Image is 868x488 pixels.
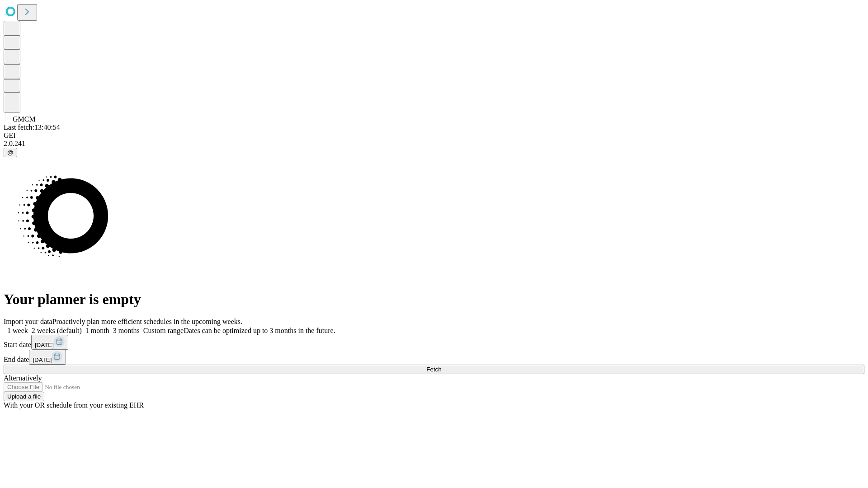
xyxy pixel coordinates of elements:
[113,327,140,334] span: 3 months
[4,335,864,350] div: Start date
[4,123,60,131] span: Last fetch: 13:40:54
[85,327,109,334] span: 1 month
[4,148,17,157] button: @
[4,131,864,140] div: GEI
[4,401,144,409] span: With your OR schedule from your existing EHR
[4,392,44,401] button: Upload a file
[4,365,864,374] button: Fetch
[426,366,441,373] span: Fetch
[35,342,54,348] span: [DATE]
[4,291,864,308] h1: Your planner is empty
[31,335,68,350] button: [DATE]
[13,115,36,123] span: GMCM
[4,374,42,382] span: Alternatively
[52,318,242,325] span: Proactively plan more efficient schedules in the upcoming weeks.
[32,327,82,334] span: 2 weeks (default)
[33,357,52,363] span: [DATE]
[143,327,184,334] span: Custom range
[4,350,864,365] div: End date
[4,318,52,325] span: Import your data
[29,350,66,365] button: [DATE]
[7,327,28,334] span: 1 week
[184,327,335,334] span: Dates can be optimized up to 3 months in the future.
[4,140,864,148] div: 2.0.241
[7,149,14,156] span: @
